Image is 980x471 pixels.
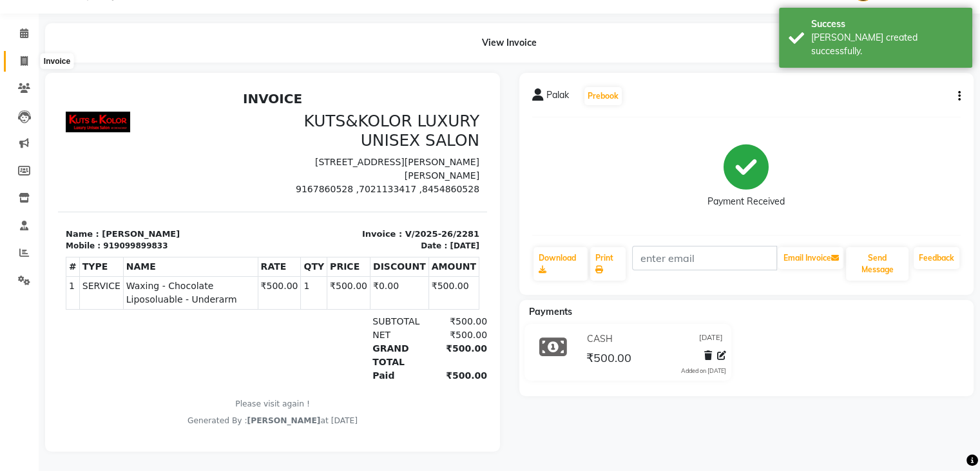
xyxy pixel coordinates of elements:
[222,142,421,155] p: Invoice : V/2025-26/2281
[8,142,207,155] p: Name : [PERSON_NAME]
[41,54,73,69] div: Invoice
[368,243,429,256] div: ₹500.00
[590,247,626,281] a: Print
[586,332,612,346] span: CASH
[8,172,22,191] th: #
[368,256,429,283] div: ₹500.00
[778,247,843,269] button: Email Invoice
[312,172,370,191] th: DISCOUNT
[68,194,197,221] span: Waxing - Chocolate Liposoluable - Underarm
[8,329,421,341] div: Generated By : at [DATE]
[368,229,429,243] div: ₹500.00
[533,247,588,281] a: Download
[269,172,312,191] th: PRICE
[65,172,200,191] th: NAME
[307,243,368,256] div: NET
[243,172,269,191] th: QTY
[370,191,421,224] td: ₹500.00
[269,191,312,224] td: ₹500.00
[307,283,368,297] div: Paid
[222,97,421,110] p: 9167860528 ,7021133417 ,8454860528
[243,191,269,224] td: 1
[8,191,22,224] td: 1
[392,154,421,166] div: [DATE]
[846,247,908,281] button: Send Message
[45,154,110,166] div: 919099899833
[21,191,65,224] td: SERVICE
[914,247,959,269] a: Feedback
[584,87,622,105] button: Prebook
[586,350,631,368] span: ₹500.00
[307,256,368,283] div: GRAND TOTAL
[681,366,726,376] div: Added on [DATE]
[200,172,243,191] th: RATE
[370,172,421,191] th: AMOUNT
[8,312,421,324] p: Please visit again !
[368,283,429,297] div: ₹500.00
[189,330,263,339] span: [PERSON_NAME]
[811,31,963,58] div: Bill created successfully.
[45,23,974,63] div: View Invoice
[222,70,421,97] p: [STREET_ADDRESS][PERSON_NAME][PERSON_NAME]
[707,195,785,208] div: Payment Received
[529,306,572,317] span: Payments
[222,26,421,65] h3: KUTS&KOLOR LUXURY UNISEX SALON
[811,17,963,31] div: Success
[312,191,370,224] td: ₹0.00
[8,5,421,21] h2: INVOICE
[200,191,243,224] td: ₹500.00
[632,246,777,270] input: enter email
[8,154,43,166] div: Mobile :
[307,229,368,243] div: SUBTOTAL
[363,154,389,166] div: Date :
[699,332,723,346] span: [DATE]
[546,88,569,106] span: Palak
[21,172,65,191] th: TYPE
